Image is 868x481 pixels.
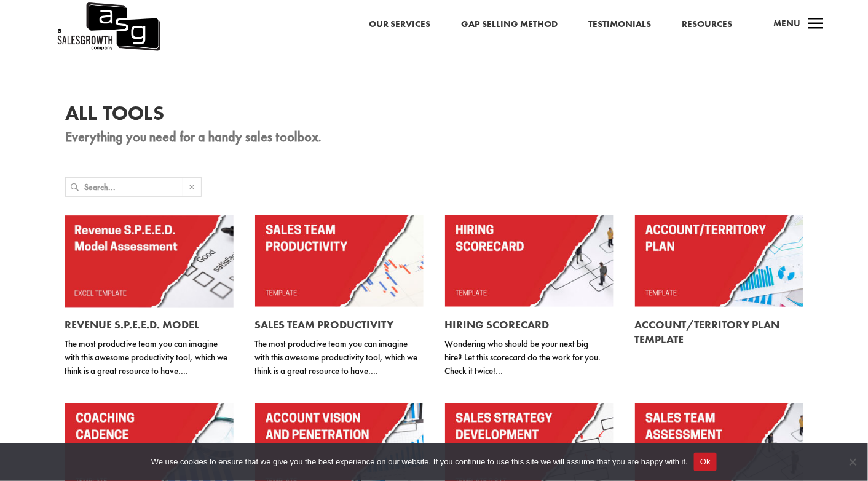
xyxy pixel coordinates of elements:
[151,456,688,468] span: We use cookies to ensure that we give you the best experience on our website. If you continue to ...
[588,17,651,33] a: Testimonials
[803,12,828,37] span: a
[461,17,558,33] a: Gap Selling Method
[65,130,803,145] p: Everything you need for a handy sales toolbox.
[682,17,732,33] a: Resources
[773,17,800,30] span: Menu
[694,453,717,471] button: Ok
[369,17,430,33] a: Our Services
[846,456,859,468] span: No
[65,103,803,130] h1: All Tools
[84,178,183,196] input: Search...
